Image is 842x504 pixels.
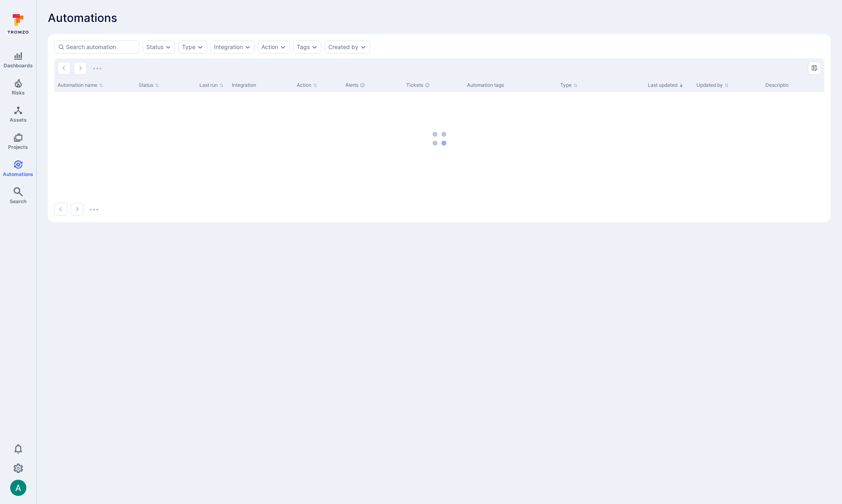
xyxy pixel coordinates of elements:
[360,83,365,88] div: Unresolved alerts
[71,203,84,216] button: Go to the next page
[146,44,163,50] button: Status
[139,82,159,88] button: Sort by Status
[199,82,224,88] button: Sort by Last run
[10,117,27,123] span: Assets
[297,44,310,50] button: Tags
[10,480,26,496] div: Arjan Dehar
[244,44,251,50] button: Expand dropdown
[66,43,136,51] input: Search automation
[467,81,554,89] div: Automation tags
[48,11,117,24] span: Automations
[297,82,317,88] button: Sort by Action
[648,82,683,88] button: Sort by Last updated
[560,82,578,88] button: Sort by Type
[143,41,175,54] div: status filter
[10,198,26,204] span: Search
[345,81,400,89] div: Alerts
[425,83,430,88] div: Unresolved tickets
[178,41,207,54] div: type filter
[325,41,370,54] div: created by filter
[406,81,461,89] div: Tickets
[182,44,195,50] button: Type
[197,44,204,50] button: Expand dropdown
[258,41,290,54] div: action filter
[808,62,821,75] button: Manage columns
[4,62,33,69] span: Dashboards
[8,144,28,150] span: Projects
[58,62,71,75] button: Go to the previous page
[293,41,321,54] div: tags filter
[12,90,25,96] span: Risks
[58,82,103,88] button: Sort by Automation name
[328,44,358,50] button: Created by
[3,171,33,177] span: Automations
[74,62,87,75] button: Go to the next page
[214,44,243,50] button: Integration
[93,68,101,69] img: Loading...
[696,82,729,88] button: Sort by Updated by
[280,44,286,50] button: Expand dropdown
[360,44,366,50] button: Expand dropdown
[210,41,255,54] div: integration filter
[10,480,26,496] img: ACg8ocLSa5mPYBaXNx3eFu_EmspyJX0laNWN7cXOFirfQ7srZveEpg=s96-c
[232,81,290,89] div: Integration
[261,44,278,50] button: Action
[165,44,171,50] button: Expand dropdown
[679,81,683,90] p: Sorted by: Alphabetically (Z-A)
[90,209,98,210] img: Loading...
[311,44,318,50] button: Expand dropdown
[54,203,67,216] button: Go to the previous page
